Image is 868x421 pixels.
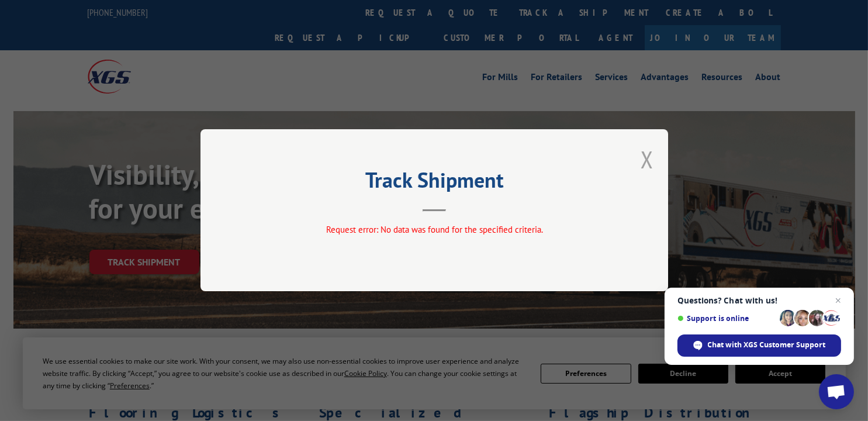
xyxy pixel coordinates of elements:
[819,374,854,409] div: Open chat
[677,334,841,357] div: Chat with XGS Customer Support
[708,340,826,350] span: Chat with XGS Customer Support
[641,144,653,175] button: Close modal
[259,172,610,194] h2: Track Shipment
[677,314,776,323] span: Support is online
[831,294,845,308] span: Close chat
[677,296,841,305] span: Questions? Chat with us!
[326,225,542,236] span: Request error: No data was found for the specified criteria.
